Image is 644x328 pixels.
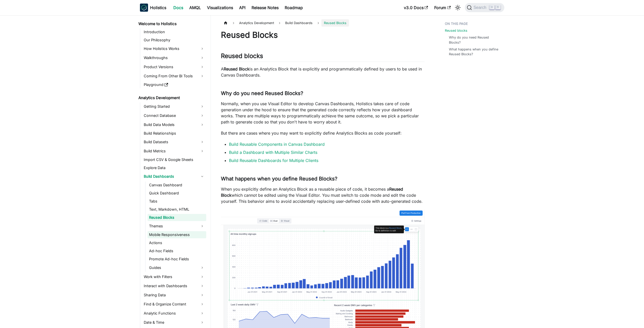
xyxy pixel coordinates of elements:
[148,264,206,272] a: Guides
[142,72,206,80] a: Coming From Other BI Tools
[142,28,206,35] a: Introduction
[321,19,349,27] span: Reused Blocks
[142,130,206,137] a: Build Relationships
[148,231,206,238] a: Mobile Responsiveness
[140,4,148,12] img: Holistics
[142,318,206,326] a: Date & Time
[465,3,504,12] button: Search (Command+K)
[148,190,206,197] a: Quick Dashboard
[472,5,489,10] span: Search
[221,90,425,97] h3: Why do you need Reused Blocks?
[142,54,206,62] a: Walkthroughs
[224,66,250,71] strong: Reused Block
[142,291,206,299] a: Sharing Data
[229,150,317,155] a: Build a Dashboard with Multiple Similar Charts
[495,5,501,10] kbd: K
[221,130,425,136] p: But there are cases where you may want to explicitly define Analytics Blocks as code yourself:
[142,282,206,290] a: Interact with Dashboards
[148,256,206,263] a: Promote Ad-hoc Fields
[229,158,318,163] a: Build Reusable Dashboards for Multiple Clients
[142,112,206,120] a: Connect Database
[142,300,206,308] a: Find & Organize Content
[454,4,462,12] button: Switch between dark and light mode (currently light mode)
[221,66,425,78] p: A is an Analytics Block that is explicitly and programmatically defined by users to be used in Ca...
[186,4,204,12] a: AMQL
[148,222,206,230] a: Themes
[137,94,206,101] a: Analytics Development
[142,37,206,44] a: Our Philosophy
[283,19,315,27] span: Build Dashboards
[221,52,425,62] h2: Reused blocks
[142,273,206,281] a: Work with Filters
[282,4,306,12] a: Roadmap
[142,309,206,317] a: Analytic Functions
[148,239,206,246] a: Actions
[142,102,206,111] a: Getting Started
[148,206,206,213] a: Text, Markdown, HTML
[142,156,206,163] a: Import CSV & Google Sheets
[140,4,166,12] a: HolisticsHolistics
[236,4,248,12] a: API
[221,101,425,125] p: Normally, when you use Visual Editor to develop Canvas Dashboards, Holistics takes care of code g...
[401,4,431,12] a: v3.0 Docs
[142,147,206,155] a: Build Metrics
[221,186,425,204] p: When you explicitly define an Analytics Block as a reusable piece of code, it becomes a which can...
[142,164,206,171] a: Explore Data
[449,35,499,45] a: Why do you need Reused Blocks?
[204,4,236,12] a: Visualizations
[142,45,206,53] a: How Holistics Works
[142,63,206,71] a: Product Versions
[489,5,494,10] kbd: ⌘
[142,81,206,88] a: Playground
[229,142,325,147] a: Build Reusable Components in Canvas Dashboard
[142,172,206,180] a: Build Dashboards
[221,30,425,40] h1: Reused Blocks
[148,214,206,221] a: Reused Blocks
[170,4,186,12] a: Docs
[431,4,454,12] a: Forum
[150,5,166,11] b: Holistics
[142,138,206,146] a: Build Datasets
[221,19,231,27] a: Home page
[135,15,211,328] nav: Docs sidebar
[221,19,425,27] nav: Breadcrumbs
[148,181,206,189] a: Canvas Dashboard
[142,121,206,129] a: Build Data Models
[449,47,499,57] a: What happens when you define Reused Blocks?
[221,176,425,182] h3: What happens when you define Reused Blocks?
[445,28,467,33] a: Reused blocks
[137,20,206,27] a: Welcome to Holistics
[148,247,206,254] a: Ad-hoc Fields
[148,198,206,205] a: Tabs
[248,4,282,12] a: Release Notes
[237,19,277,27] span: Analytics Development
